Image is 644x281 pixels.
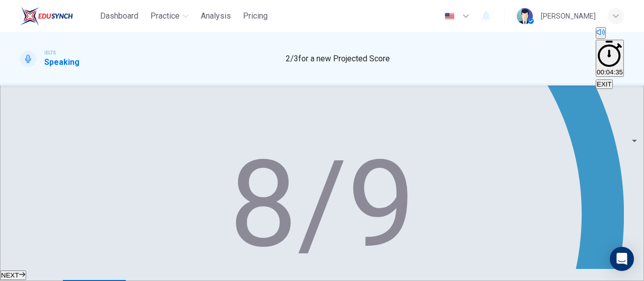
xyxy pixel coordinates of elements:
button: Analysis [197,7,235,25]
button: 00:04:35 [596,40,624,77]
span: IELTS [44,49,56,56]
img: en [443,13,456,20]
div: Hide [596,40,624,78]
button: Pricing [239,7,272,25]
span: 00:04:35 [597,68,623,76]
div: [PERSON_NAME] [541,10,596,22]
a: EduSynch logo [20,6,96,26]
h1: Speaking [44,56,79,68]
span: Pricing [243,10,268,22]
span: Analysis [201,10,231,22]
button: Dashboard [96,7,142,25]
span: EXIT [597,80,612,88]
span: 2 / 3 [286,54,298,63]
div: Mute [596,27,624,40]
div: Open Intercom Messenger [610,247,634,271]
span: for a new Projected Score [298,54,390,63]
img: EduSynch logo [20,6,73,26]
span: Dashboard [100,10,138,22]
span: Practice [150,10,180,22]
img: Profile picture [517,8,533,24]
button: EXIT [596,79,613,89]
button: Practice [146,7,193,25]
